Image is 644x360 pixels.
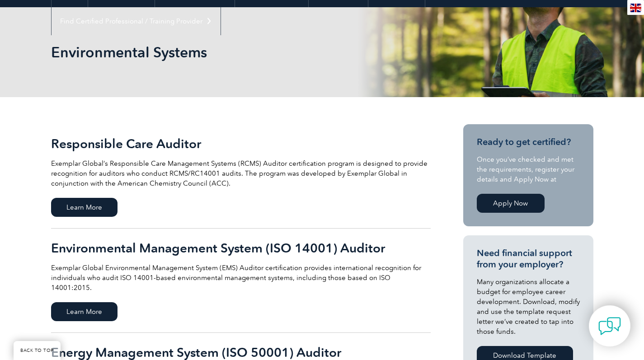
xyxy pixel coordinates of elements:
p: Many organizations allocate a budget for employee career development. Download, modify and use th... [477,277,580,337]
a: BACK TO TOP [14,341,61,360]
img: en [630,4,641,12]
a: Environmental Management System (ISO 14001) Auditor Exemplar Global Environmental Management Syst... [51,229,431,333]
h3: Need financial support from your employer? [477,248,580,270]
a: Responsible Care Auditor Exemplar Global’s Responsible Care Management Systems (RCMS) Auditor cer... [51,124,431,229]
p: Once you’ve checked and met the requirements, register your details and Apply Now at [477,154,580,184]
h1: Environmental Systems [51,43,398,61]
p: Exemplar Global’s Responsible Care Management Systems (RCMS) Auditor certification program is des... [51,159,431,188]
h2: Responsible Care Auditor [51,136,431,151]
h2: Energy Management System (ISO 50001) Auditor [51,345,431,360]
span: Learn More [51,302,118,321]
p: Exemplar Global Environmental Management System (EMS) Auditor certification provides internationa... [51,263,431,293]
span: Learn More [51,198,118,217]
a: Apply Now [477,194,545,213]
img: contact-chat.png [598,315,621,337]
h3: Ready to get certified? [477,136,580,148]
h2: Environmental Management System (ISO 14001) Auditor [51,241,431,255]
a: Find Certified Professional / Training Provider [52,7,221,35]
